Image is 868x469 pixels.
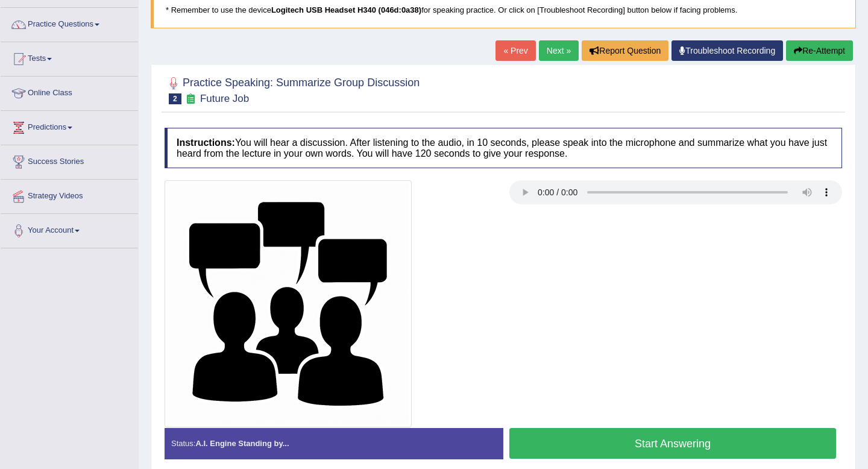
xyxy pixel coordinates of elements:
[200,93,249,104] small: Future Job
[495,40,535,61] a: « Prev
[671,40,783,61] a: Troubleshoot Recording
[1,111,138,141] a: Predictions
[582,40,668,61] button: Report Question
[1,145,138,175] a: Success Stories
[165,74,420,104] h2: Practice Speaking: Summarize Group Discussion
[165,428,503,459] div: Status:
[1,42,138,72] a: Tests
[195,439,289,448] strong: A.I. Engine Standing by...
[184,93,197,105] small: Exam occurring question
[509,428,836,459] button: Start Answering
[177,137,235,148] b: Instructions:
[539,40,579,61] a: Next »
[1,180,138,210] a: Strategy Videos
[271,5,421,14] b: Logitech USB Headset H340 (046d:0a38)
[1,214,138,244] a: Your Account
[169,93,181,104] span: 2
[1,8,138,38] a: Practice Questions
[165,128,842,168] h4: You will hear a discussion. After listening to the audio, in 10 seconds, please speak into the mi...
[786,40,853,61] button: Re-Attempt
[1,77,138,107] a: Online Class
